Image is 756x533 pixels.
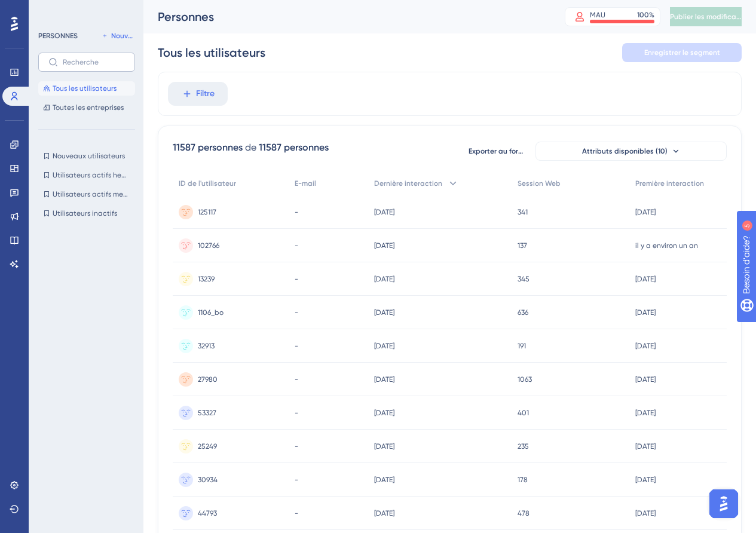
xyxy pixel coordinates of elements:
font: [DATE] [635,342,656,350]
font: 478 [518,509,529,517]
font: 1063 [518,375,532,384]
font: 137 [518,241,527,250]
font: - [295,275,298,283]
font: - [295,208,298,216]
font: 32913 [198,342,215,350]
font: E-mail [295,179,316,188]
font: Publier les modifications [670,13,753,21]
font: [DATE] [374,409,394,417]
font: - [295,509,298,517]
font: [DATE] [635,476,656,484]
font: - [295,241,298,250]
font: [DATE] [374,442,394,451]
font: Tous les utilisateurs [158,45,265,60]
font: [DATE] [374,476,394,484]
font: 125117 [198,208,216,216]
font: 102766 [198,241,219,250]
button: Exporter au format CSV [469,142,528,161]
font: [DATE] [635,409,656,417]
font: - [295,375,298,384]
font: 235 [518,442,529,451]
font: 13239 [198,275,215,283]
font: Utilisateurs actifs hebdomadaires [53,171,167,179]
font: 5 [94,7,98,14]
font: 1106_bo [198,308,224,317]
font: [DATE] [374,308,394,317]
button: Utilisateurs actifs mensuels [38,187,135,201]
font: Dernière interaction [374,179,442,188]
font: Besoin d'aide? [28,5,87,14]
button: Nouveaux utilisateurs [38,149,135,163]
font: Attributs disponibles (10) [582,147,668,155]
font: 401 [518,409,529,417]
font: [DATE] [374,275,394,283]
button: Enregistrer le segment [622,43,742,62]
font: Session Web [518,179,561,188]
font: 191 [518,342,526,350]
font: 53327 [198,409,216,417]
font: [DATE] [374,375,394,384]
font: - [295,342,298,350]
button: Nouveau [102,29,135,43]
button: Tous les utilisateurs [38,81,135,96]
font: 341 [518,208,528,216]
font: 100 [637,11,649,19]
font: [DATE] [374,342,394,350]
font: - [295,308,298,317]
font: 44793 [198,509,217,517]
font: personnes [198,142,243,153]
iframe: Lanceur d'assistant d'IA UserGuiding [706,486,742,522]
font: 345 [518,275,529,283]
font: 11587 [259,142,281,153]
font: Utilisateurs actifs mensuels [53,190,143,198]
font: Exporter au format CSV [469,147,548,155]
font: il y a environ un an [635,241,698,250]
font: Toutes les entreprises [53,103,124,112]
font: Personnes [158,10,214,24]
font: Enregistrer le segment [644,48,720,57]
button: Filtre [168,82,228,106]
font: de [245,142,256,153]
button: Attributs disponibles (10) [535,142,727,161]
font: Nouveaux utilisateurs [53,152,125,160]
font: Tous les utilisateurs [53,84,117,93]
font: PERSONNES [38,32,78,40]
font: - [295,442,298,451]
font: MAU [590,11,605,19]
font: [DATE] [635,308,656,317]
font: ID de l'utilisateur [179,179,236,188]
font: 636 [518,308,528,317]
font: - [295,409,298,417]
font: [DATE] [635,509,656,517]
font: [DATE] [635,275,656,283]
font: [DATE] [635,208,656,216]
font: [DATE] [635,442,656,451]
input: Recherche [63,58,125,66]
button: Utilisateurs inactifs [38,206,135,220]
font: 30934 [198,476,218,484]
font: Utilisateurs inactifs [53,209,117,218]
font: [DATE] [635,375,656,384]
font: 11587 [173,142,195,153]
button: Utilisateurs actifs hebdomadaires [38,168,135,182]
font: [DATE] [374,241,394,250]
font: 25249 [198,442,217,451]
font: 27980 [198,375,218,384]
button: Toutes les entreprises [38,100,135,115]
font: % [649,11,654,19]
button: Publier les modifications [670,7,742,26]
font: [DATE] [374,208,394,216]
font: 178 [518,476,528,484]
font: Filtre [196,88,215,99]
font: personnes [284,142,329,153]
font: - [295,476,298,484]
font: Nouveau [111,32,141,40]
font: [DATE] [374,509,394,517]
font: Première interaction [635,179,704,188]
